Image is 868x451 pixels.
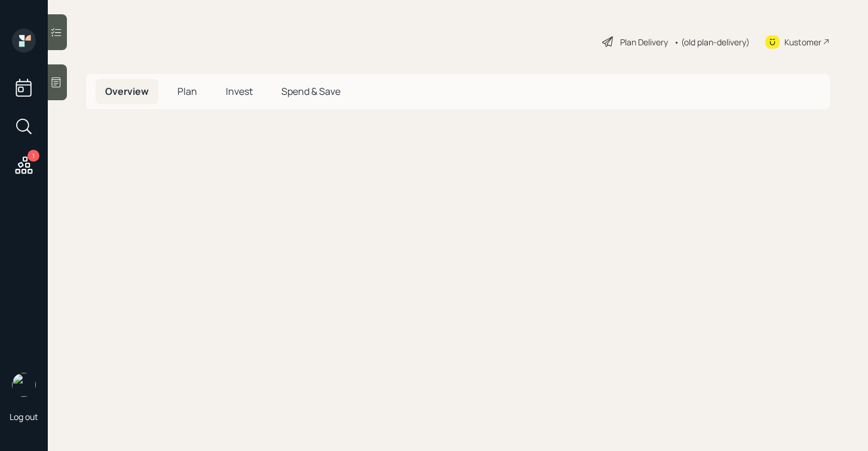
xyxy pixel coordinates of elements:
[226,85,253,98] span: Invest
[620,36,668,48] div: Plan Delivery
[27,150,39,162] div: 1
[674,36,750,48] div: • (old plan-delivery)
[12,373,36,397] img: robby-grisanti-headshot.png
[177,85,197,98] span: Plan
[105,85,149,98] span: Overview
[784,36,821,48] div: Kustomer
[10,411,38,422] div: Log out
[281,85,341,98] span: Spend & Save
